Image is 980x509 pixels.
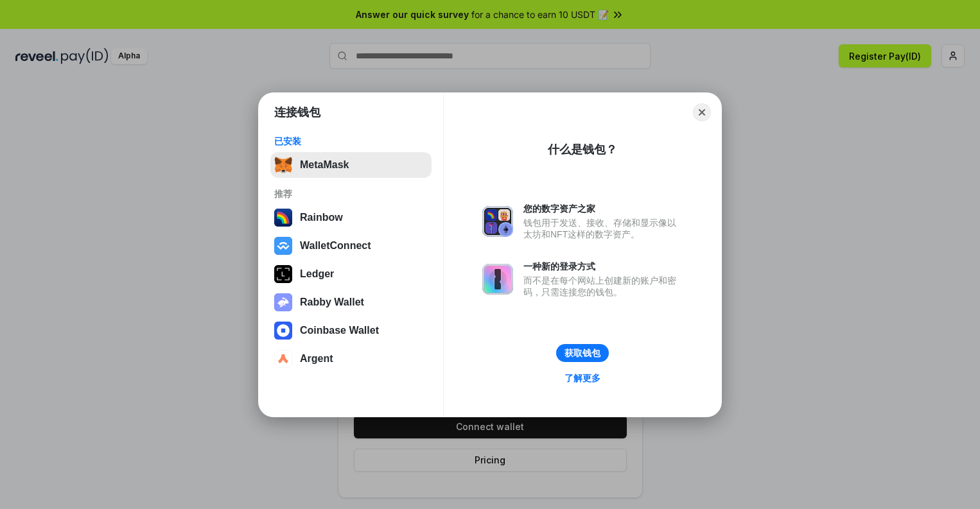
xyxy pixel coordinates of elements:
button: Ledger [270,261,432,287]
img: svg+xml,%3Csvg%20width%3D%2228%22%20height%3D%2228%22%20viewBox%3D%220%200%2028%2028%22%20fill%3D... [274,322,292,340]
div: MetaMask [300,159,349,171]
button: MetaMask [270,152,432,178]
div: 获取钱包 [564,347,600,359]
img: svg+xml,%3Csvg%20width%3D%2228%22%20height%3D%2228%22%20viewBox%3D%220%200%2028%2028%22%20fill%3D... [274,350,292,368]
h1: 连接钱包 [274,105,320,120]
img: svg+xml,%3Csvg%20width%3D%22120%22%20height%3D%22120%22%20viewBox%3D%220%200%20120%20120%22%20fil... [274,209,292,227]
div: Coinbase Wallet [300,325,379,336]
img: svg+xml,%3Csvg%20xmlns%3D%22http%3A%2F%2Fwww.w3.org%2F2000%2Fsvg%22%20width%3D%2228%22%20height%3... [274,265,292,283]
div: 您的数字资产之家 [523,203,683,214]
button: Rainbow [270,205,432,230]
div: Rainbow [300,212,343,223]
button: Coinbase Wallet [270,318,432,343]
button: 获取钱包 [556,344,609,362]
div: Argent [300,353,333,365]
div: 钱包用于发送、接收、存储和显示像以太坊和NFT这样的数字资产。 [523,217,683,240]
img: svg+xml,%3Csvg%20xmlns%3D%22http%3A%2F%2Fwww.w3.org%2F2000%2Fsvg%22%20fill%3D%22none%22%20viewBox... [274,293,292,311]
div: 而不是在每个网站上创建新的账户和密码，只需连接您的钱包。 [523,275,683,298]
div: 已安装 [274,135,428,147]
div: WalletConnect [300,240,371,252]
img: svg+xml,%3Csvg%20fill%3D%22none%22%20height%3D%2233%22%20viewBox%3D%220%200%2035%2033%22%20width%... [274,156,292,174]
img: svg+xml,%3Csvg%20width%3D%2228%22%20height%3D%2228%22%20viewBox%3D%220%200%2028%2028%22%20fill%3D... [274,237,292,255]
img: svg+xml,%3Csvg%20xmlns%3D%22http%3A%2F%2Fwww.w3.org%2F2000%2Fsvg%22%20fill%3D%22none%22%20viewBox... [482,264,513,295]
div: Rabby Wallet [300,297,364,308]
div: 一种新的登录方式 [523,261,683,272]
button: Close [693,103,711,121]
button: Rabby Wallet [270,289,432,315]
div: 什么是钱包？ [548,142,617,157]
button: Argent [270,346,432,372]
div: 了解更多 [564,372,600,384]
img: svg+xml,%3Csvg%20xmlns%3D%22http%3A%2F%2Fwww.w3.org%2F2000%2Fsvg%22%20fill%3D%22none%22%20viewBox... [482,206,513,237]
a: 了解更多 [557,370,608,386]
div: 推荐 [274,188,428,200]
div: Ledger [300,268,334,280]
button: WalletConnect [270,233,432,259]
